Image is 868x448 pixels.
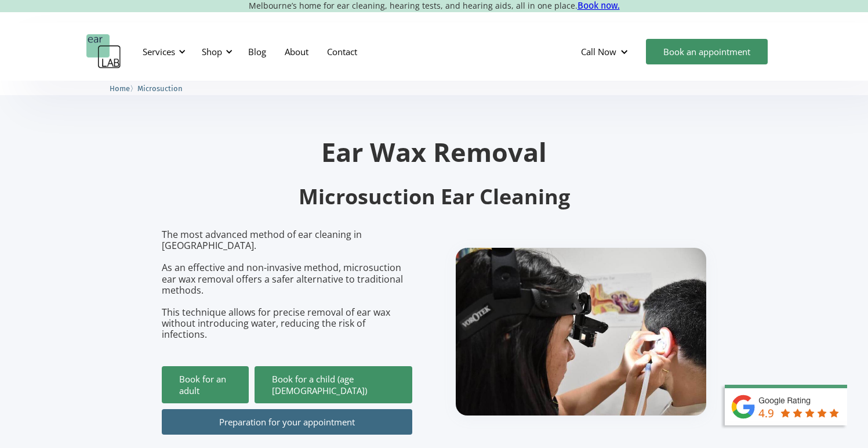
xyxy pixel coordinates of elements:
p: The most advanced method of ear cleaning in [GEOGRAPHIC_DATA]. As an effective and non-invasive m... [162,229,412,341]
a: About [275,35,318,68]
a: home [86,34,121,69]
a: Preparation for your appointment [162,409,412,435]
div: Services [136,34,189,69]
a: Blog [239,35,275,68]
h2: Microsuction Ear Cleaning [162,183,707,211]
h1: Ear Wax Removal [162,139,707,165]
a: Home [110,82,130,93]
div: Call Now [581,46,616,57]
span: Home [110,84,130,93]
div: Services [143,46,175,57]
a: Book for an adult [162,366,249,403]
a: Book for a child (age [DEMOGRAPHIC_DATA]) [255,366,412,403]
span: Microsuction [137,84,183,93]
a: Contact [318,35,366,68]
img: boy getting ear checked. [456,248,706,416]
a: Microsuction [137,82,183,93]
div: Shop [202,46,222,57]
li: 〉 [110,82,137,95]
div: Call Now [572,34,640,69]
a: Book an appointment [646,39,768,64]
div: Shop [195,34,236,69]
